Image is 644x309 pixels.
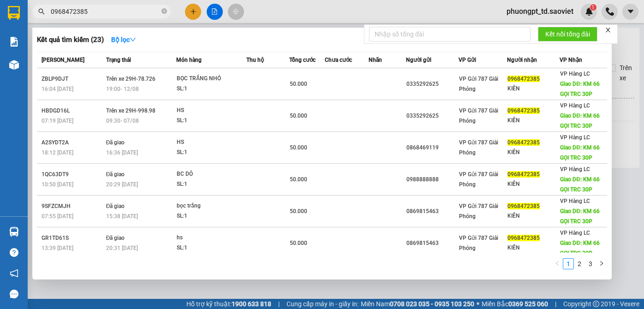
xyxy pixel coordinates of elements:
[507,203,540,209] span: 0968472385
[507,243,559,253] div: KIÊN
[42,213,73,220] span: 07:55 [DATE]
[130,36,136,43] span: down
[290,240,307,246] span: 50.000
[106,76,155,82] span: Trên xe 29H-78.726
[507,57,537,63] span: Người nhận
[177,233,246,243] div: hs
[563,258,574,269] li: 1
[560,230,590,236] span: VP Hàng LC
[177,243,246,253] div: SL: 1
[290,176,307,183] span: 50.000
[560,176,600,193] span: Giao DĐ: KM 66 GỌI TRC 30P
[290,113,307,119] span: 50.000
[406,143,458,153] div: 0868469119
[560,102,590,109] span: VP Hàng LC
[459,235,498,251] span: VP Gửi 787 Giải Phóng
[585,258,596,269] li: 3
[560,134,590,141] span: VP Hàng LC
[560,166,590,172] span: VP Hàng LC
[459,76,498,92] span: VP Gửi 787 Giải Phóng
[406,79,458,89] div: 0335292625
[106,149,138,156] span: 16:36 [DATE]
[106,181,138,188] span: 20:29 [DATE]
[38,8,45,15] span: search
[459,203,498,220] span: VP Gửi 787 Giải Phóng
[51,6,160,17] input: Tìm tên, số ĐT hoặc mã đơn
[42,149,73,156] span: 18:12 [DATE]
[246,57,264,63] span: Thu hộ
[42,170,103,179] div: 1QC63DT9
[406,238,458,248] div: 0869815463
[42,245,73,251] span: 13:39 [DATE]
[42,233,103,243] div: GR1TD61S
[104,32,143,47] button: Bộ lọcdown
[42,202,103,211] div: 9SFZCMJH
[42,118,73,124] span: 07:19 [DATE]
[176,57,202,63] span: Món hàng
[42,106,103,116] div: HBDGD16L
[459,139,498,156] span: VP Gửi 787 Giải Phóng
[42,138,103,148] div: A2SYDT2A
[177,137,246,148] div: HS
[560,57,582,63] span: VP Nhận
[10,290,18,298] span: message
[106,118,139,124] span: 09:30 - 07/08
[290,144,307,151] span: 50.000
[161,7,167,16] span: close-circle
[574,258,585,269] li: 2
[369,57,382,63] span: Nhãn
[177,74,246,84] div: BỌC TRẮNG NHỎ
[42,57,84,63] span: [PERSON_NAME]
[406,57,431,63] span: Người gửi
[507,139,540,146] span: 0968472385
[106,139,125,146] span: Đã giao
[552,258,563,269] button: left
[177,201,246,211] div: bọc trắng
[111,36,136,43] strong: Bộ lọc
[42,74,103,84] div: ZBLP9DJT
[560,198,590,204] span: VP Hàng LC
[177,211,246,221] div: SL: 1
[8,6,20,20] img: logo-vxr
[177,116,246,126] div: SL: 1
[9,37,19,47] img: solution-icon
[507,211,559,221] div: KIÊN
[369,27,531,42] input: Nhập số tổng đài
[290,208,307,214] span: 50.000
[596,258,607,269] li: Next Page
[552,258,563,269] li: Previous Page
[177,148,246,158] div: SL: 1
[596,258,607,269] button: right
[555,261,560,266] span: left
[563,259,573,269] a: 1
[289,57,316,63] span: Tổng cước
[507,171,540,178] span: 0968472385
[406,207,458,216] div: 0869815463
[560,144,600,161] span: Giao DĐ: KM 66 GỌI TRC 30P
[42,86,73,92] span: 16:04 [DATE]
[459,171,498,188] span: VP Gửi 787 Giải Phóng
[459,107,498,124] span: VP Gửi 787 Giải Phóng
[406,111,458,121] div: 0335292625
[574,259,584,269] a: 2
[560,71,590,77] span: VP Hàng LC
[605,27,611,33] span: close
[560,240,600,256] span: Giao DĐ: KM 66 GỌI TRC 30P
[42,181,73,188] span: 10:50 [DATE]
[560,208,600,225] span: Giao DĐ: KM 66 GỌI TRC 30P
[507,179,559,189] div: KIÊN
[585,259,596,269] a: 3
[507,107,540,114] span: 0968472385
[106,235,125,241] span: Đã giao
[560,81,600,97] span: Giao DĐ: KM 66 GỌI TRC 30P
[538,27,597,42] button: Kết nối tổng đài
[106,107,155,114] span: Trên xe 29H-998.98
[507,148,559,157] div: KIÊN
[106,203,125,209] span: Đã giao
[290,81,307,87] span: 50.000
[560,113,600,129] span: Giao DĐ: KM 66 GỌI TRC 30P
[106,57,131,63] span: Trạng thái
[459,57,476,63] span: VP Gửi
[9,60,19,70] img: warehouse-icon
[37,35,104,45] h3: Kết quả tìm kiếm ( 23 )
